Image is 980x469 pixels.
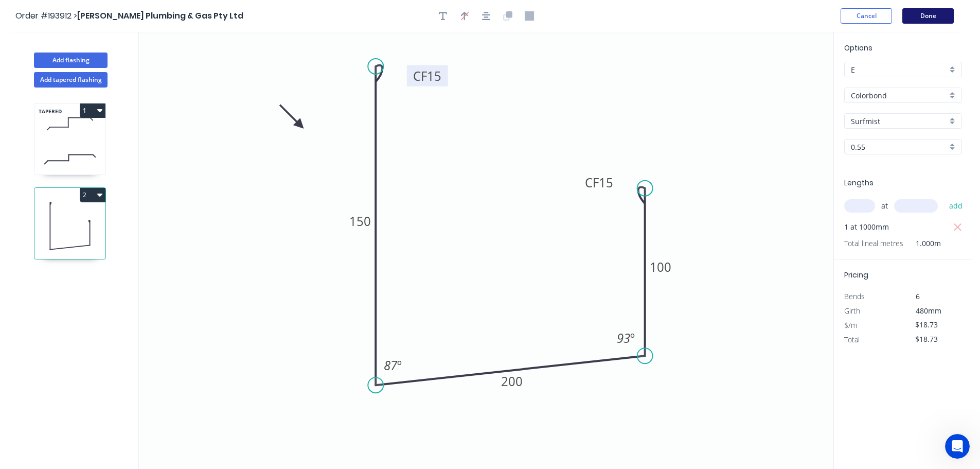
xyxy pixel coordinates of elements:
[617,329,630,346] tspan: 93
[944,197,968,215] button: add
[844,220,889,234] span: 1 at 1000mm
[139,32,833,469] svg: 0
[844,236,903,251] span: Total lineal metres
[844,291,865,301] span: Bends
[916,306,941,316] span: 480mm
[599,174,613,191] tspan: 15
[851,142,947,152] input: Thickness
[80,188,105,202] button: 2
[384,357,398,374] tspan: 87
[585,174,599,191] tspan: CF
[851,116,947,127] input: Colour
[427,67,441,84] tspan: 15
[413,67,427,84] tspan: CF
[881,199,888,213] span: at
[844,335,860,344] span: Total
[630,329,635,346] tspan: º
[844,270,868,280] span: Pricing
[77,10,243,22] span: [PERSON_NAME] Plumbing & Gas Pty Ltd
[397,357,402,374] tspan: º
[80,103,105,118] button: 1
[650,258,671,275] tspan: 100
[945,434,970,459] iframe: Intercom live chat
[15,10,77,22] span: Order #193912 >
[851,90,947,101] input: Material
[903,236,941,251] span: 1.000m
[841,8,892,24] button: Cancel
[844,320,857,330] span: $/m
[844,43,872,53] span: Options
[851,64,947,75] input: Price level
[34,53,108,68] button: Add flashing
[844,178,874,188] span: Lengths
[34,72,108,88] button: Add tapered flashing
[501,373,523,390] tspan: 200
[916,291,920,301] span: 6
[349,213,371,230] tspan: 150
[902,8,954,24] button: Done
[844,306,860,316] span: Girth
